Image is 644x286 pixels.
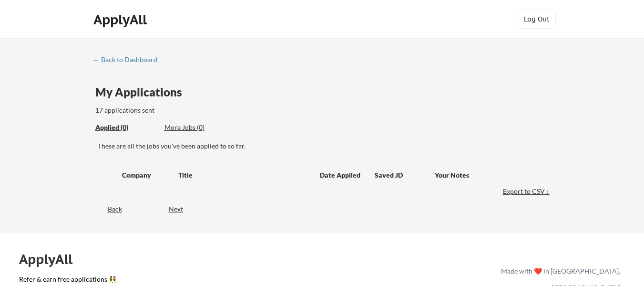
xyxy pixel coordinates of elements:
div: Date Applied [320,170,362,180]
div: ← Back to Dashboard [93,56,164,63]
button: Log Out [518,10,556,29]
div: Next [169,204,194,214]
div: Export to CSV ↓ [503,187,552,196]
div: These are all the jobs you've been applied to so far. [95,123,157,133]
div: These are all the jobs you've been applied to so far. [98,141,552,151]
div: More Jobs (0) [164,123,235,132]
div: Back [93,204,122,214]
a: Refer & earn free applications 👯‍♀️ [19,276,302,286]
div: These are job applications we think you'd be a good fit for, but couldn't apply you to automatica... [164,123,235,133]
div: Saved JD [375,166,435,183]
div: My Applications [95,86,190,98]
div: Applied (0) [95,123,157,132]
div: Your Notes [435,170,543,180]
div: Company [122,170,170,180]
a: ← Back to Dashboard [93,56,164,65]
div: ApplyAll [19,251,83,267]
div: ApplyAll [93,11,150,28]
div: Title [178,170,311,180]
div: 17 applications sent [95,106,280,115]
